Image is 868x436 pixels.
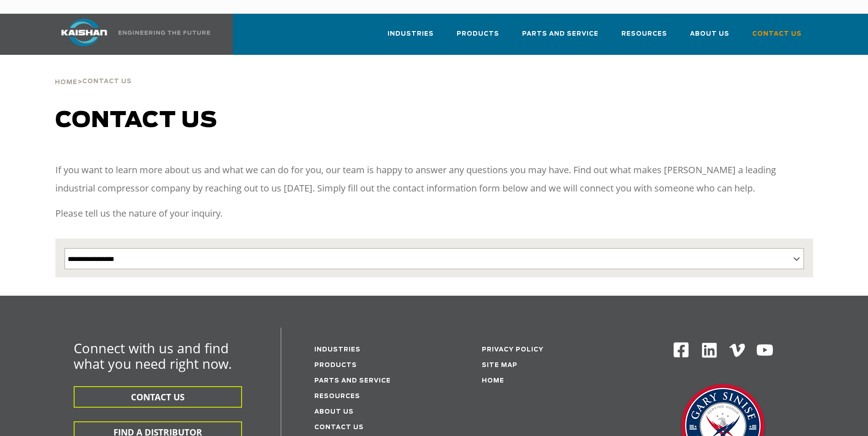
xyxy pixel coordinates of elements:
a: Products [314,362,357,368]
img: Linkedin [701,341,718,359]
a: About Us [314,409,354,415]
p: Please tell us the nature of your inquiry. [55,204,813,223]
a: Home [482,378,504,384]
span: Industries [388,29,434,39]
a: Contact Us [752,22,802,53]
a: Industries [314,347,361,353]
a: Contact Us [314,425,364,431]
a: Industries [388,22,434,53]
a: About Us [690,22,729,53]
img: Engineering the future [119,31,210,35]
button: CONTACT US [74,386,242,408]
span: Contact Us [82,79,132,85]
a: Resources [621,22,667,53]
div: > [55,55,132,90]
span: Products [457,29,499,39]
img: kaishan logo [50,19,119,46]
span: Connect with us and find what you need right now. [74,339,232,372]
span: Parts and Service [522,29,598,39]
a: Parts and service [314,378,391,384]
a: Kaishan USA [50,14,212,55]
img: Youtube [756,341,774,359]
a: Products [457,22,499,53]
a: Resources [314,393,360,399]
a: Site Map [482,362,518,368]
span: Home [55,80,77,85]
span: Contact Us [752,29,802,39]
span: Contact us [55,110,217,132]
img: Facebook [673,341,690,358]
a: Home [55,78,77,86]
a: Parts and Service [522,22,598,53]
span: Resources [621,29,667,39]
p: If you want to learn more about us and what we can do for you, our team is happy to answer any qu... [55,161,813,197]
span: About Us [690,29,729,39]
a: Privacy Policy [482,347,544,353]
img: Vimeo [729,344,745,357]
